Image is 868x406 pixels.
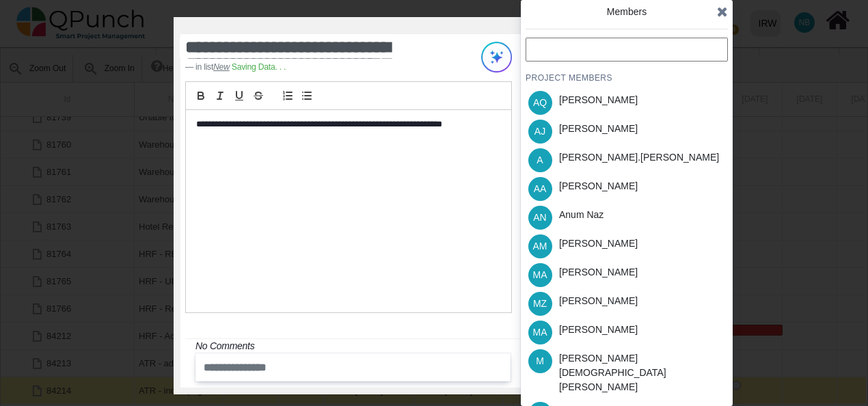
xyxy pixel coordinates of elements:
span: MA [533,327,547,337]
u: New [213,62,230,72]
span: MA [533,270,547,280]
span: . [280,62,282,72]
span: Aamar Qayum [528,91,552,115]
span: AA [534,184,547,193]
span: Morufu Adesanya [528,321,552,344]
cite: Source Title [213,62,230,72]
span: A [537,155,543,165]
span: Mohammed Zabhier [528,292,552,316]
div: [PERSON_NAME].[PERSON_NAME] [559,150,719,165]
i: No Comments [195,340,254,351]
span: M [536,356,544,366]
span: . [284,62,286,72]
h4: PROJECT MEMBERS [526,72,728,83]
span: . [275,62,277,72]
div: [PERSON_NAME] [559,93,638,107]
div: [PERSON_NAME][DEMOGRAPHIC_DATA][PERSON_NAME] [559,351,723,394]
div: Anum Naz [559,208,603,222]
span: Saving Data [232,62,286,72]
img: Try writing with AI [481,42,512,72]
span: AJ [534,126,545,136]
span: Mahmood Ashraf [528,263,552,287]
span: AM [533,241,547,251]
span: Anum Naz [528,206,552,230]
div: [PERSON_NAME] [559,122,638,136]
span: AQ [533,98,547,107]
span: Ahad Ahmed Taji [528,177,552,201]
span: AN [533,213,546,222]
div: [PERSON_NAME] [559,294,638,308]
div: [PERSON_NAME] [559,323,638,337]
span: Asad Malik [528,234,552,258]
span: MZ [533,299,547,308]
span: Muhammad.shoaib [528,349,552,373]
span: Abdullah Jahangir [528,120,552,144]
div: [PERSON_NAME] [559,265,638,280]
div: [PERSON_NAME] [559,179,638,193]
footer: in list [185,61,454,73]
div: [PERSON_NAME] [559,236,638,251]
span: Adil.shahzad [528,148,552,172]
